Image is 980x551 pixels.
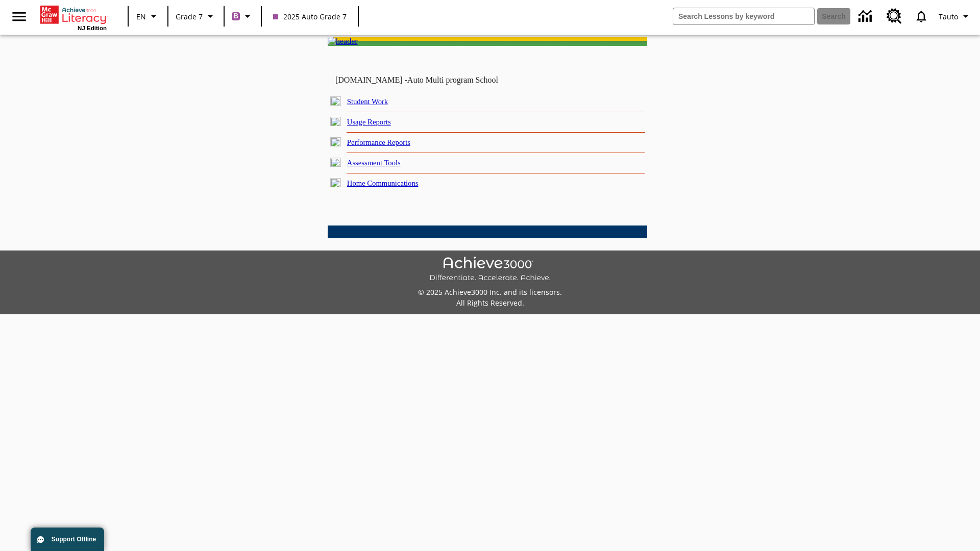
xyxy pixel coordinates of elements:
button: Profile/Settings [935,7,976,26]
span: Tauto [939,11,958,22]
img: plus.gif [330,117,341,126]
a: Resource Center, Will open in new tab [880,3,908,30]
a: Notifications [908,3,935,30]
a: Home Communications [347,179,419,187]
a: Data Center [852,3,880,31]
span: EN [136,11,146,22]
div: Home [40,4,107,31]
button: Grade: Grade 7, Select a grade [171,7,220,26]
button: Language: EN, Select a language [132,7,164,26]
button: Open side menu [4,2,34,32]
button: Boost Class color is purple. Change class color [228,7,258,26]
img: plus.gif [330,96,341,106]
a: Assessment Tools [347,159,401,167]
img: plus.gif [330,158,341,167]
input: search field [673,8,814,24]
img: header [328,37,358,46]
span: NJ Edition [78,25,107,31]
span: 2025 Auto Grade 7 [273,11,347,22]
span: B [233,10,238,22]
span: Support Offline [52,536,96,543]
span: Grade 7 [176,11,203,22]
nobr: Auto Multi program School [407,76,498,84]
img: plus.gif [330,178,341,187]
a: Performance Reports [347,138,410,146]
button: Support Offline [31,528,104,551]
td: [DOMAIN_NAME] - [335,76,523,85]
a: Usage Reports [347,118,391,126]
img: plus.gif [330,137,341,146]
a: Student Work [347,97,388,106]
img: Achieve3000 Differentiate Accelerate Achieve [429,257,551,283]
